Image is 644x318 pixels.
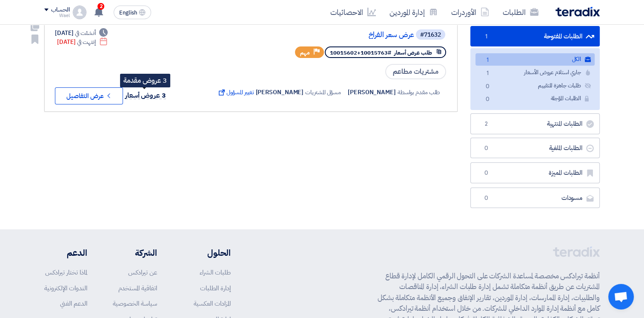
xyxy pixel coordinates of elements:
a: الطلبات [496,2,545,22]
span: مسؤل المشتريات [305,88,341,97]
li: الدعم [44,246,87,259]
a: المزادات العكسية [194,299,231,308]
span: أنشئت في [75,29,95,38]
a: اتفاقية المستخدم [118,283,157,293]
span: [PERSON_NAME] [255,88,303,97]
span: [PERSON_NAME] [348,88,396,97]
li: الحلول [183,246,231,259]
a: لماذا تختار تيرادكس [45,268,87,277]
span: #10015763+10015602 [330,49,391,57]
button: عرض التفاصيل [55,87,123,104]
a: الطلبات المميزة0 [470,162,600,183]
a: عرض سعر الفراخ [244,31,414,39]
span: 2 [481,120,491,128]
span: مهم [300,49,310,57]
span: 2 [97,3,104,10]
a: الاحصائيات [323,2,383,22]
a: إدارة الطلبات [200,283,231,293]
span: 0 [481,194,491,202]
li: الشركة [113,246,157,259]
span: 1 [482,56,492,65]
a: الطلبات الملغية0 [470,138,600,159]
a: سياسة الخصوصية [113,299,157,308]
a: طلبات جاهزة للتقييم [475,80,595,92]
span: 0 [481,144,491,153]
span: 1 [481,32,491,41]
a: الطلبات المنتهية2 [470,113,600,134]
img: Teradix logo [555,7,600,17]
a: الكل [475,53,595,66]
span: طلب مقدم بواسطة [398,88,441,97]
a: الطلبات المفتوحة1 [470,26,600,47]
a: جاري استلام عروض الأسعار [475,66,595,79]
a: الطلبات المؤجلة [475,93,595,105]
span: مشتريات مطاعم [385,64,446,79]
a: الأوردرات [444,2,496,22]
span: 1 [482,69,492,78]
div: Open chat [608,284,634,309]
div: الحساب [51,6,69,14]
span: 3 عروض أسعار [125,90,166,101]
a: عن تيرادكس [128,268,157,277]
div: Wael [44,13,69,18]
a: طلبات الشراء [200,268,231,277]
button: English [114,6,151,19]
a: إدارة الموردين [383,2,444,22]
div: #71632 [420,32,441,38]
span: English [119,10,137,16]
div: [DATE] [55,29,108,38]
div: [DATE] [57,38,108,46]
a: مسودات0 [470,188,600,208]
a: الندوات الإلكترونية [44,283,87,293]
a: الدعم الفني [60,299,87,308]
span: تغيير المسؤول [217,88,254,97]
span: طلب عرض أسعار [394,49,432,57]
span: إنتهت في [77,38,95,46]
span: 0 [482,95,492,104]
img: profile_test.png [73,6,86,19]
span: 0 [481,169,491,177]
div: 3 عروض مقدمة [123,77,167,84]
span: 0 [482,82,492,91]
